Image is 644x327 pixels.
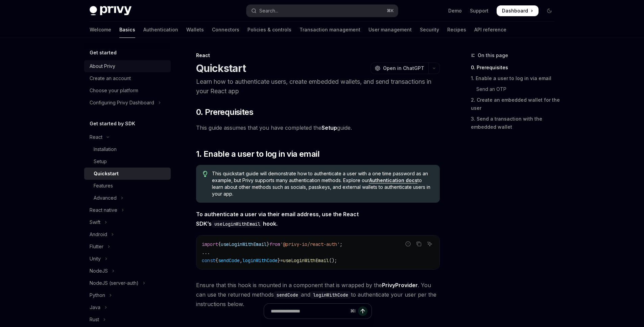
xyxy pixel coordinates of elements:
[474,22,506,38] a: API reference
[84,216,171,228] button: Toggle Swift section
[90,303,100,311] div: Java
[84,289,171,301] button: Toggle Python section
[90,86,138,95] div: Choose your platform
[271,304,348,319] input: Ask a question...
[84,313,171,326] button: Toggle Rust section
[90,6,132,16] img: dark logo
[414,240,423,248] button: Copy the contents from the code block
[196,211,359,227] strong: To authenticate a user via their email address, use the React SDK’s hook.
[84,143,171,155] a: Installation
[212,220,263,228] code: useLoginWithEmail
[90,120,135,128] h5: Get started by SDK
[84,60,171,72] a: About Privy
[143,22,178,38] a: Authentication
[202,241,218,247] span: import
[90,74,131,82] div: Create an account
[196,52,440,59] div: React
[383,65,424,72] span: Open in ChatGPT
[371,62,428,74] button: Open in ChatGPT
[90,62,115,70] div: About Privy
[84,168,171,180] a: Quickstart
[247,22,291,38] a: Policies & controls
[218,241,221,247] span: {
[90,22,111,38] a: Welcome
[246,5,398,17] button: Open search
[196,280,440,309] span: Ensure that this hook is mounted in a component that is wrapped by the . You can use the returned...
[478,51,508,59] span: On this page
[425,240,434,248] button: Ask AI
[471,114,560,132] a: 3. Send a transaction with the embedded wallet
[84,192,171,204] button: Toggle Advanced section
[404,240,412,248] button: Report incorrect code
[387,8,394,14] span: ⌘ K
[203,171,208,177] svg: Tip
[369,177,418,183] a: Authentication docs
[420,22,439,38] a: Security
[90,243,103,251] div: Flutter
[196,149,319,159] span: 1. Enable a user to log in via email
[90,316,99,324] div: Rust
[196,77,440,96] p: Learn how to authenticate users, create embedded wallets, and send transactions in your React app
[84,253,171,265] button: Toggle Unity section
[471,73,560,84] a: 1. Enable a user to log in via email
[196,62,246,74] h1: Quickstart
[196,123,440,132] span: This guide assumes that you have completed the guide.
[84,241,171,253] button: Toggle Flutter section
[267,241,269,247] span: }
[90,279,139,287] div: NodeJS (server-auth)
[218,257,240,263] span: sendCode
[94,170,119,178] div: Quickstart
[90,291,105,299] div: Python
[340,241,342,247] span: ;
[90,267,108,275] div: NodeJS
[90,218,100,226] div: Swift
[358,306,367,316] button: Send message
[84,277,171,289] button: Toggle NodeJS (server-auth) section
[269,241,280,247] span: from
[274,291,301,299] code: sendCode
[90,255,101,263] div: Unity
[202,257,215,263] span: const
[196,107,253,118] span: 0. Prerequisites
[497,5,539,16] a: Dashboard
[84,131,171,143] button: Toggle React section
[94,157,107,166] div: Setup
[544,5,555,16] button: Toggle dark mode
[471,84,560,95] a: Send an OTP
[202,249,210,255] span: ...
[90,99,154,107] div: Configuring Privy Dashboard
[94,182,113,190] div: Features
[280,257,283,263] span: =
[321,124,337,131] a: Setup
[300,22,360,38] a: Transaction management
[310,291,351,299] code: loginWithCode
[212,170,433,197] span: This quickstart guide will demonstrate how to authenticate a user with a one time password as an ...
[471,95,560,114] a: 2. Create an embedded wallet for the user
[94,194,117,202] div: Advanced
[84,84,171,97] a: Choose your platform
[119,22,135,38] a: Basics
[84,180,171,192] a: Features
[329,257,337,263] span: ();
[90,206,117,214] div: React native
[84,97,171,109] button: Toggle Configuring Privy Dashboard section
[90,133,102,141] div: React
[212,22,239,38] a: Connectors
[368,22,412,38] a: User management
[382,282,418,289] a: PrivyProvider
[470,7,488,14] a: Support
[240,257,242,263] span: ,
[84,301,171,313] button: Toggle Java section
[221,241,267,247] span: useLoginWithEmail
[84,228,171,241] button: Toggle Android section
[502,7,528,14] span: Dashboard
[94,145,117,153] div: Installation
[471,62,560,73] a: 0. Prerequisites
[280,241,340,247] span: '@privy-io/react-auth'
[242,257,278,263] span: loginWithCode
[448,7,462,14] a: Demo
[90,49,117,57] h5: Get started
[278,257,280,263] span: }
[84,204,171,216] button: Toggle React native section
[215,257,218,263] span: {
